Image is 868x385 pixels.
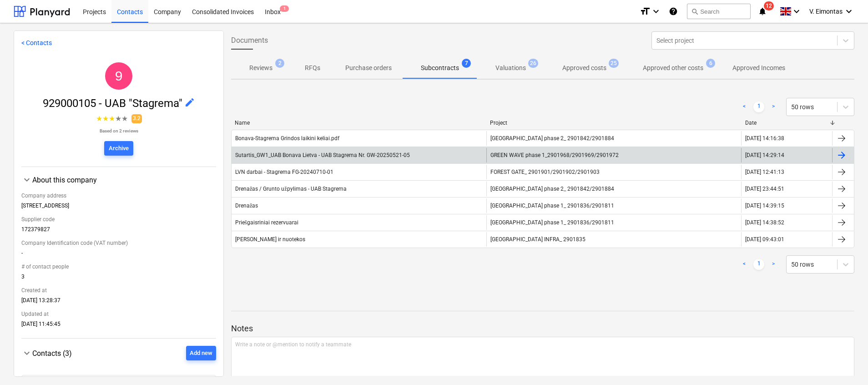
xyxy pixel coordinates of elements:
i: keyboard_arrow_down [651,6,661,17]
div: Created at [21,284,216,297]
div: Drenažas [235,203,258,209]
div: 172379827 [21,226,216,236]
div: About this company [32,176,216,184]
button: Add new [186,346,216,360]
p: RFQs [302,63,323,73]
div: Archive [109,143,129,154]
div: Sutartis_GW1_UAB Bonava Lietva - UAB Stagrema Nr. GW-20250521-05 [235,152,410,158]
a: Page 1 is your current page [753,101,764,112]
p: Notes [231,323,854,334]
a: Page 1 is your current page [753,259,764,270]
span: 929000105 - UAB "Stagrema" [43,97,184,110]
div: [DATE] 14:38:52 [745,219,784,226]
div: Date [745,120,829,126]
span: edit [184,97,195,108]
div: [STREET_ADDRESS] [21,203,216,213]
div: Company Identification code (VAT number) [21,236,216,250]
div: [DATE] 23:44:51 [745,186,784,192]
p: Approved costs [562,63,606,73]
button: Archive [104,141,133,156]
div: - [21,250,216,260]
span: ★ [102,113,109,124]
a: < Contacts [21,39,52,46]
div: Supplier code [21,213,216,226]
p: Approved other costs [643,63,703,73]
a: Previous page [739,101,750,112]
span: LAKE TOWN phase 2_ 2901842/2901884 [490,186,614,192]
span: 12 [764,1,774,10]
div: [DATE] 09:43:01 [745,236,784,243]
span: ★ [115,113,121,124]
div: [DATE] 14:29:14 [745,152,784,158]
div: [DATE] 11:45:45 [21,321,216,331]
div: Priešgaisriniai rezervuarai [235,219,298,226]
span: ★ [109,113,115,124]
span: GREEN WAVE phase 1_2901968/2901969/2901972 [490,152,619,158]
div: [PERSON_NAME] ir nuotekos [235,236,305,243]
i: format_size [640,6,651,17]
span: LAKE TOWN phase 2_ 2901842/2901884 [490,135,614,142]
span: 1 [280,5,289,12]
span: 9 [115,68,123,83]
span: ★ [96,113,102,124]
span: 2 [275,59,284,68]
div: Project [490,120,738,126]
span: keyboard_arrow_down [21,348,32,359]
span: 7 [462,59,471,68]
div: Bonava-Stagrema Grindos laikini keliai.pdf [235,135,339,142]
span: LAKE TOWN phase 1_ 2901836/2901811 [490,203,614,209]
div: LVN darbai - Stagrema FG-20240710-01 [235,169,333,175]
div: 3 [21,274,216,284]
div: Contacts (3)Add new [21,346,216,360]
div: About this company [21,185,216,331]
a: Previous page [739,259,750,270]
span: keyboard_arrow_down [21,174,32,185]
i: notifications [758,6,767,17]
span: search [691,8,698,15]
div: [DATE] 12:41:13 [745,169,784,175]
p: Approved Incomes [732,63,785,73]
a: Next page [768,259,779,270]
div: Add new [190,348,212,359]
div: Drenažas / Grunto užpylimas - UAB Stagrema [235,186,347,192]
button: Search [687,4,751,19]
span: ★ [121,113,128,124]
span: Documents [231,35,268,46]
span: LAKE TOWN INFRA_ 2901835 [490,236,585,243]
span: LAKE TOWN phase 1_ 2901836/2901811 [490,219,614,226]
p: Purchase orders [345,63,392,73]
span: V. Eimontas [809,8,843,15]
i: Knowledge base [669,6,678,17]
span: 6 [706,59,715,68]
p: Valuations [495,63,526,73]
div: About this company [21,174,216,185]
span: 3.2 [131,114,142,123]
i: keyboard_arrow_down [791,6,802,17]
div: Company address [21,189,216,203]
p: Reviews [249,63,273,73]
iframe: Chat Widget [823,341,868,385]
div: [DATE] 14:39:15 [745,203,784,209]
i: keyboard_arrow_down [843,6,854,17]
div: [DATE] 14:16:38 [745,135,784,142]
p: Based on 2 reviews [96,128,142,134]
p: Subcontracts [421,63,459,73]
div: # of contact people [21,260,216,274]
div: 929000105 [105,62,132,90]
span: 25 [609,59,619,68]
a: Next page [768,101,779,112]
span: Contacts (3) [32,349,72,358]
span: 26 [528,59,538,68]
span: FOREST GATE_ 2901901/2901902/2901903 [490,169,600,175]
div: Name [235,120,483,126]
div: [DATE] 13:28:37 [21,297,216,307]
div: Updated at [21,307,216,321]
